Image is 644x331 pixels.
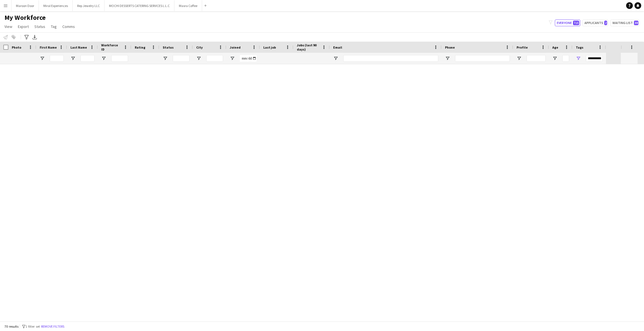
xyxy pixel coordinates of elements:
span: Joined [230,45,241,49]
span: Profile [517,45,528,49]
button: Open Filter Menu [576,56,581,61]
span: 38 [634,21,638,25]
button: Open Filter Menu [445,56,450,61]
span: 1 filter set [25,324,40,328]
span: 2 [604,21,607,25]
span: Last job [263,45,276,49]
span: City [196,45,203,49]
button: Open Filter Menu [517,56,522,61]
input: Workforce ID Filter Input [111,55,128,62]
button: Open Filter Menu [552,56,557,61]
input: First Name Filter Input [50,55,64,62]
button: Remove filters [40,323,65,330]
a: Export [16,23,31,30]
span: Rating [135,45,145,49]
span: Export [18,24,29,29]
input: Email Filter Input [343,55,438,62]
button: Open Filter Menu [196,56,201,61]
input: Last Name Filter Input [80,55,94,62]
span: First Name [40,45,57,49]
a: View [2,23,15,30]
a: Status [32,23,48,30]
button: Miral Experiences [39,0,73,11]
span: Email [333,45,342,49]
span: Workforce ID [101,43,121,51]
span: Jobs (last 90 days) [297,43,320,51]
button: Open Filter Menu [101,56,106,61]
button: Open Filter Menu [40,56,45,61]
span: My Workforce [4,13,46,22]
span: 715 [573,21,579,25]
app-action-btn: Advanced filters [23,34,30,41]
span: Tags [576,45,583,49]
span: Tag [51,24,57,29]
span: Age [552,45,558,49]
span: Photo [12,45,21,49]
button: Open Filter Menu [70,56,75,61]
a: Comms [60,23,77,30]
button: Open Filter Menu [333,56,338,61]
input: Phone Filter Input [455,55,510,62]
input: Joined Filter Input [240,55,257,62]
input: Status Filter Input [173,55,190,62]
button: Masra Coffee [174,0,202,11]
input: Profile Filter Input [527,55,546,62]
span: Status [163,45,174,49]
span: View [4,24,12,29]
span: Last Name [70,45,87,49]
button: MOCHI DESSERTS CATERING SERVICES L.L.C [105,0,174,11]
button: Everyone715 [555,20,580,26]
button: Rep Jewelry LLC [73,0,105,11]
input: Age Filter Input [562,55,569,62]
span: Phone [445,45,455,49]
span: Status [34,24,45,29]
button: Open Filter Menu [163,56,168,61]
button: Open Filter Menu [230,56,235,61]
button: Waiting list38 [610,20,640,26]
a: Tag [49,23,59,30]
button: Applicants2 [583,20,608,26]
button: Maroon Door [11,0,39,11]
input: City Filter Input [206,55,223,62]
span: Comms [62,24,75,29]
app-action-btn: Export XLSX [31,34,38,41]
